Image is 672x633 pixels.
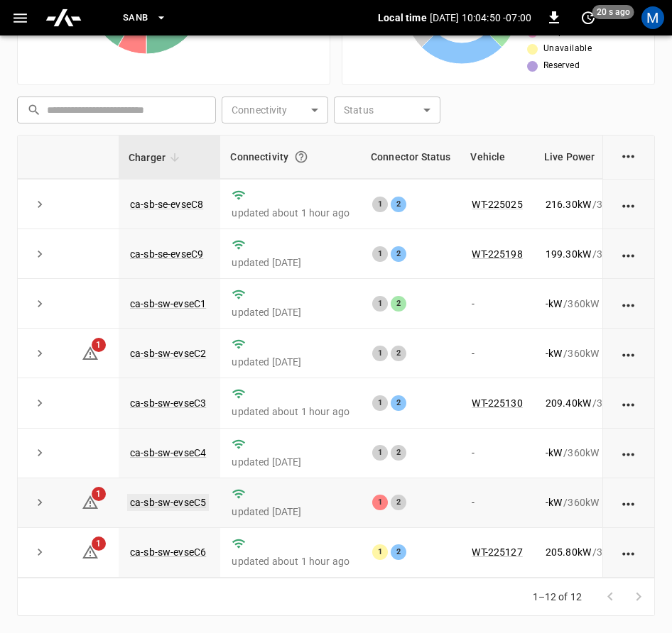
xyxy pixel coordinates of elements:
[577,6,600,29] button: set refresh interval
[546,545,591,559] p: 205.80 kW
[45,4,82,31] img: ampcontrol.io logo
[130,397,206,409] a: ca-sb-sw-evseC3
[472,546,522,558] a: WT-225127
[130,248,203,260] a: ca-sb-se-evseC9
[620,545,638,559] div: action cell options
[82,546,99,557] a: 1
[391,296,406,312] div: 2
[546,197,628,211] div: / 360 kW
[130,199,203,210] a: ca-sb-se-evseC8
[232,255,349,270] p: updated [DATE]
[546,197,591,211] p: 216.30 kW
[620,346,638,360] div: action cell options
[117,4,173,32] button: SanB
[29,492,50,513] button: expand row
[391,197,406,212] div: 2
[372,246,388,262] div: 1
[460,429,533,478] td: -
[472,199,522,210] a: WT-225025
[372,544,388,560] div: 1
[546,297,628,311] div: / 360 kW
[543,59,580,73] span: Reserved
[533,590,582,604] p: 1–12 of 12
[391,445,406,461] div: 2
[372,395,388,411] div: 1
[546,396,628,410] div: / 360 kW
[232,355,349,369] p: updated [DATE]
[546,346,628,360] div: / 360 kW
[378,11,427,25] p: Local time
[92,536,106,551] span: 1
[232,404,349,419] p: updated about 1 hour ago
[534,136,639,179] th: Live Power
[620,197,638,211] div: action cell options
[460,136,533,179] th: Vehicle
[620,247,638,261] div: action cell options
[391,395,406,411] div: 2
[546,495,628,510] div: / 360 kW
[123,10,148,26] span: SanB
[620,396,638,410] div: action cell options
[82,496,99,507] a: 1
[232,505,349,519] p: updated [DATE]
[391,544,406,560] div: 2
[29,541,50,563] button: expand row
[232,455,349,469] p: updated [DATE]
[130,546,206,558] a: ca-sb-sw-evseC6
[546,247,628,261] div: / 360 kW
[82,347,99,358] a: 1
[391,346,406,361] div: 2
[546,247,591,261] p: 199.30 kW
[546,545,628,559] div: / 360 kW
[460,478,533,528] td: -
[29,343,50,364] button: expand row
[372,296,388,312] div: 1
[546,396,591,410] p: 209.40 kW
[546,446,562,460] p: - kW
[288,144,314,170] button: Connection between the charger and our software.
[127,494,209,511] a: ca-sb-sw-evseC5
[372,445,388,461] div: 1
[372,346,388,361] div: 1
[620,495,638,510] div: action cell options
[391,246,406,262] div: 2
[620,446,638,460] div: action cell options
[546,297,562,311] p: - kW
[92,487,106,501] span: 1
[232,554,349,568] p: updated about 1 hour ago
[232,305,349,319] p: updated [DATE]
[232,206,349,220] p: updated about 1 hour ago
[460,329,533,378] td: -
[430,11,531,25] p: [DATE] 10:04:50 -07:00
[543,42,592,56] span: Unavailable
[391,495,406,510] div: 2
[592,5,634,19] span: 20 s ago
[29,392,50,414] button: expand row
[620,148,638,162] div: action cell options
[372,495,388,510] div: 1
[546,495,562,510] p: - kW
[472,248,522,260] a: WT-225198
[361,136,460,179] th: Connector Status
[641,6,664,29] div: profile-icon
[130,298,206,309] a: ca-sb-sw-evseC1
[620,297,638,311] div: action cell options
[130,348,206,359] a: ca-sb-sw-evseC2
[29,243,50,265] button: expand row
[546,446,628,460] div: / 360 kW
[92,338,106,352] span: 1
[130,447,206,458] a: ca-sb-sw-evseC4
[29,442,50,463] button: expand row
[29,293,50,314] button: expand row
[372,197,388,212] div: 1
[230,144,351,170] div: Connectivity
[129,149,184,166] span: Charger
[546,346,562,360] p: - kW
[472,397,522,409] a: WT-225130
[460,279,533,329] td: -
[29,194,50,215] button: expand row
